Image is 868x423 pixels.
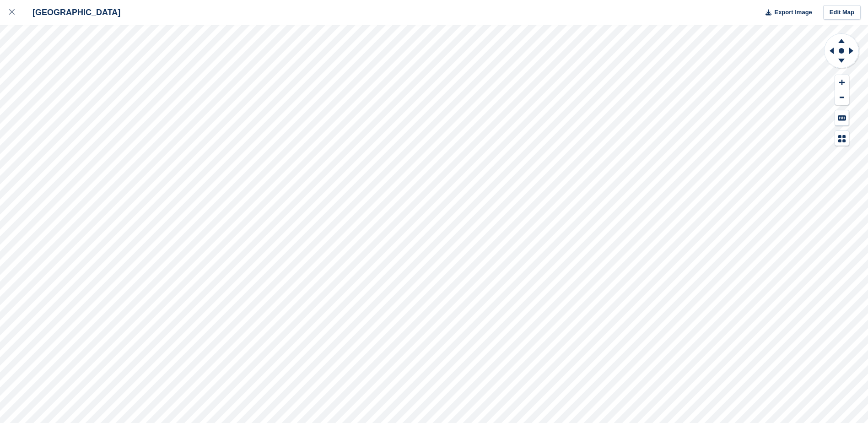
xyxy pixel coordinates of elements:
button: Map Legend [835,131,849,146]
button: Export Image [760,5,812,20]
a: Edit Map [823,5,861,20]
span: Export Image [774,8,812,17]
button: Zoom In [835,75,849,90]
div: [GEOGRAPHIC_DATA] [24,7,120,18]
button: Zoom Out [835,90,849,105]
button: Keyboard Shortcuts [835,110,849,125]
